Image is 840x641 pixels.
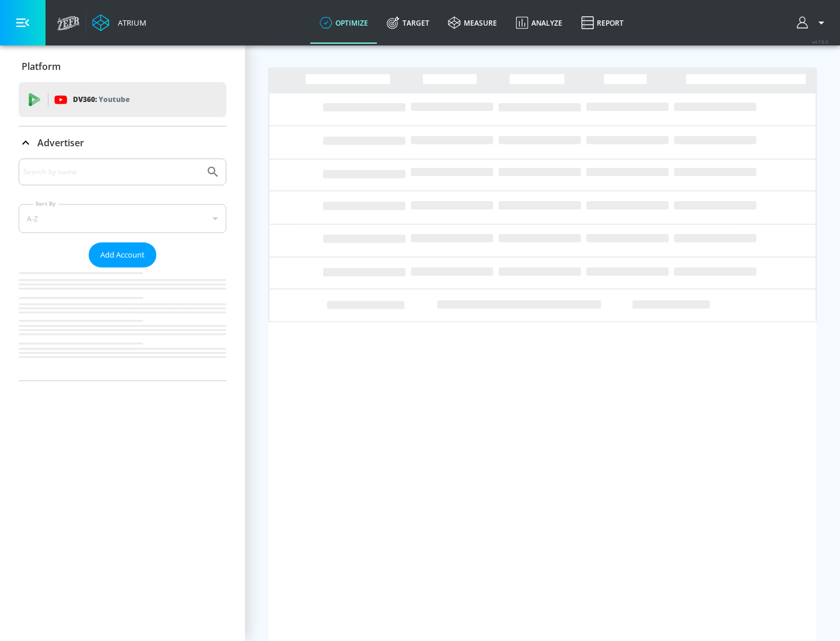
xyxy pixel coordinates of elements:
input: Search by name [23,164,200,179]
div: DV360: Youtube [19,82,226,117]
nav: list of Advertiser [19,267,226,381]
span: v 4.19.0 [812,38,828,45]
a: Analyze [506,2,572,44]
div: Advertiser [19,126,226,159]
p: Advertiser [37,136,84,149]
a: Report [572,2,633,44]
p: Platform [22,60,61,73]
a: optimize [310,2,377,44]
div: Platform [19,50,226,83]
button: Add Account [89,242,156,267]
a: measure [439,2,506,44]
p: DV360: [73,93,129,106]
a: Atrium [92,14,146,31]
div: Advertiser [19,159,226,381]
div: Atrium [113,17,146,28]
span: Add Account [100,248,145,262]
p: Youtube [99,93,129,105]
a: Target [377,2,439,44]
label: Sort By [33,200,58,207]
div: A-Z [19,204,226,233]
